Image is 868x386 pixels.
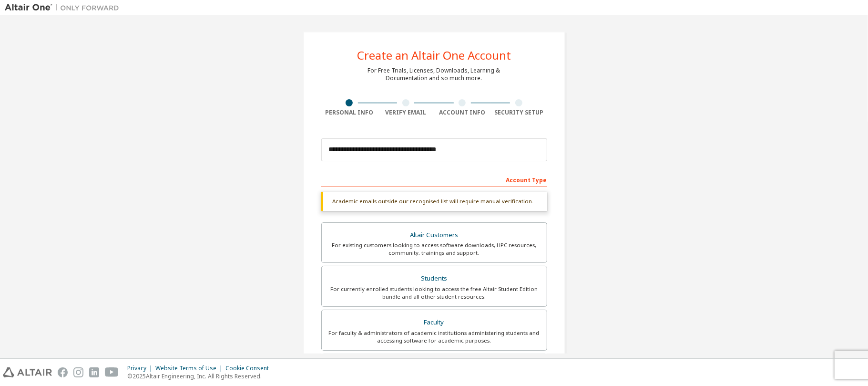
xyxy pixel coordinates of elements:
img: facebook.svg [58,367,68,377]
div: Account Type [321,172,547,187]
div: Cookie Consent [225,365,275,372]
div: Security Setup [490,109,547,116]
div: Account Info [434,109,491,116]
div: Website Terms of Use [155,365,225,372]
div: Create an Altair One Account [357,50,511,61]
img: linkedin.svg [89,367,99,377]
div: Privacy [127,365,155,372]
p: © 2025 Altair Engineering, Inc. All Rights Reserved. [127,372,275,380]
img: instagram.svg [73,367,83,377]
div: Personal Info [321,109,378,116]
div: For faculty & administrators of academic institutions administering students and accessing softwa... [327,329,541,344]
div: For currently enrolled students looking to access the free Altair Student Edition bundle and all ... [327,285,541,301]
div: Students [327,272,541,285]
div: For Free Trials, Licenses, Downloads, Learning & Documentation and so much more. [368,67,500,82]
div: Academic emails outside our recognised list will require manual verification. [321,192,547,211]
div: Altair Customers [327,229,541,242]
div: For existing customers looking to access software downloads, HPC resources, community, trainings ... [327,241,541,257]
img: youtube.svg [105,367,119,377]
div: Verify Email [378,109,434,116]
img: Altair One [5,3,124,12]
div: Faculty [327,316,541,329]
img: altair_logo.svg [3,367,52,377]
